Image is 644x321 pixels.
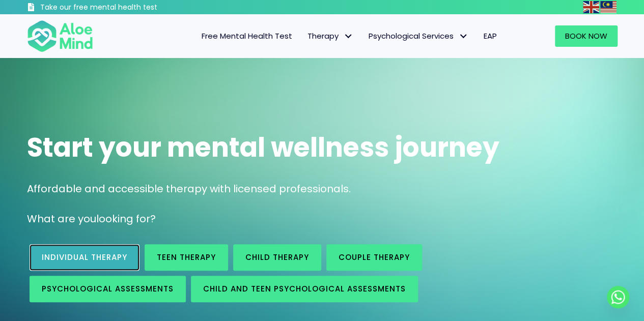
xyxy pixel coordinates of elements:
[600,1,618,13] a: Malay
[339,252,410,262] span: Couple therapy
[27,182,618,196] p: Affordable and accessible therapy with licensed professionals.
[157,252,216,262] span: Teen Therapy
[600,1,617,13] img: ms
[42,283,174,294] span: Psychological assessments
[555,25,618,47] a: Book Now
[202,31,292,41] span: Free Mental Health Test
[361,25,476,47] a: Psychological ServicesPsychological Services: submenu
[341,29,356,44] span: Therapy: submenu
[245,252,309,262] span: Child Therapy
[30,276,186,302] a: Psychological assessments
[42,252,127,262] span: Individual therapy
[300,25,361,47] a: TherapyTherapy: submenu
[96,212,156,226] span: looking for?
[233,244,321,271] a: Child Therapy
[583,1,600,13] a: English
[476,25,505,47] a: EAP
[40,3,212,13] h3: Take our free mental health test
[145,244,228,271] a: Teen Therapy
[484,31,497,41] span: EAP
[583,1,599,13] img: en
[27,19,93,53] img: Aloe mind Logo
[369,31,468,41] span: Psychological Services
[203,283,406,294] span: Child and Teen Psychological assessments
[307,31,353,41] span: Therapy
[194,25,300,47] a: Free Mental Health Test
[30,244,139,271] a: Individual therapy
[607,286,629,308] a: Whatsapp
[27,3,212,14] a: Take our free mental health test
[565,31,607,41] span: Book Now
[326,244,422,271] a: Couple therapy
[456,29,471,44] span: Psychological Services: submenu
[27,129,499,166] span: Start your mental wellness journey
[27,212,96,226] span: What are you
[106,25,505,47] nav: Menu
[191,276,418,302] a: Child and Teen Psychological assessments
